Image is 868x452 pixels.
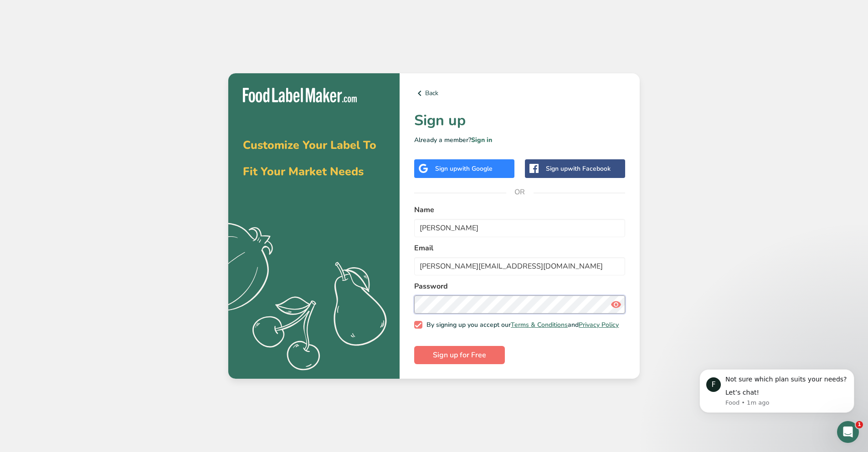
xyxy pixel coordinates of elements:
iframe: Intercom live chat [837,421,859,443]
span: with Google [457,164,493,173]
h1: Sign up [414,110,625,132]
span: By signing up you accept our and [422,321,619,329]
iframe: Intercom notifications message [686,356,868,427]
img: Food Label Maker [243,88,357,103]
span: 1 [856,421,863,428]
span: Customize Your Label To Fit Your Market Needs [243,137,376,179]
button: Sign up for Free [414,346,505,364]
a: Sign in [471,136,492,144]
label: Email [414,243,625,254]
p: Already a member? [414,135,625,145]
a: Privacy Policy [579,320,619,329]
span: OR [506,178,534,206]
label: Name [414,204,625,215]
input: email@example.com [414,257,625,275]
a: Back [414,88,625,99]
div: Sign up [435,164,493,173]
input: John Doe [414,219,625,237]
span: Sign up for Free [433,350,486,361]
div: Sign up [546,164,611,173]
a: Terms & Conditions [511,320,568,329]
label: Password [414,281,625,292]
span: with Facebook [568,164,611,173]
